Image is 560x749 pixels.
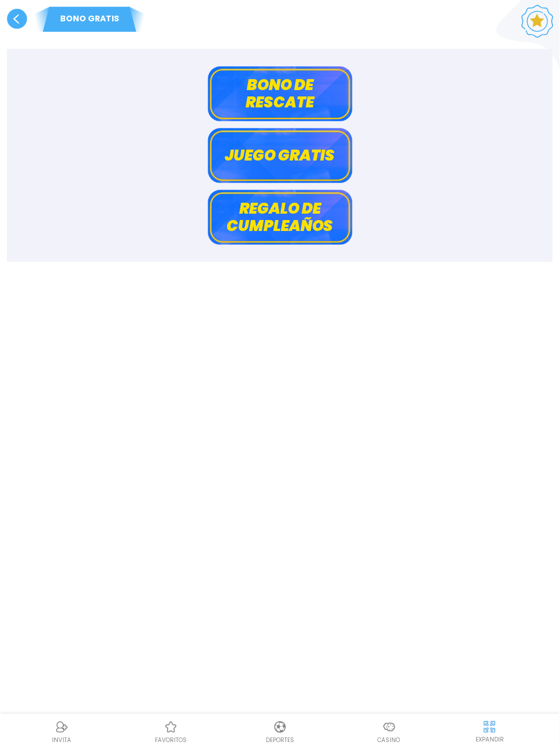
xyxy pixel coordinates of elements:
[7,719,116,745] a: ReferralReferralINVITA
[55,721,69,735] img: Referral
[164,721,178,735] img: Casino Favoritos
[29,13,150,25] p: BONO GRATIS
[476,736,504,744] p: EXPANDIR
[208,128,353,183] button: Juego gratis
[116,719,225,745] a: Casino FavoritosCasino Favoritosfavoritos
[483,720,497,735] img: hide
[225,719,335,745] a: DeportesDeportesDeportes
[266,736,294,745] p: Deportes
[208,190,353,245] button: Regalo de cumpleaños
[208,66,353,121] button: Bono de rescate
[155,736,187,745] p: favoritos
[335,719,444,745] a: CasinoCasinoCasino
[383,721,396,735] img: Casino
[52,736,71,745] p: INVITA
[378,736,400,745] p: Casino
[273,721,287,735] img: Deportes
